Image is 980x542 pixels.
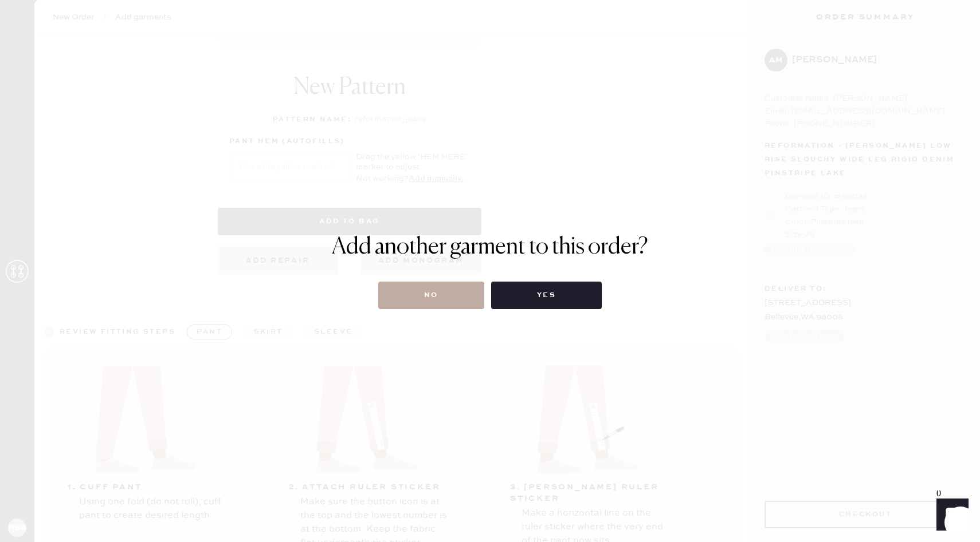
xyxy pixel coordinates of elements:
[491,282,602,309] button: Yes
[332,234,648,261] h1: Add another garment to this order?
[378,282,484,309] button: No
[926,490,975,540] iframe: Front Chat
